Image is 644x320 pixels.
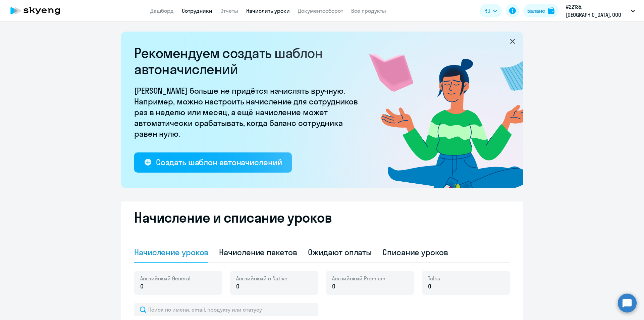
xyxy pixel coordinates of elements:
div: Создать шаблон автоначислений [156,157,282,168]
div: Начисление уроков [134,247,208,258]
span: Английский General [140,275,191,282]
img: balance [548,7,554,14]
div: Начисление пакетов [219,247,297,258]
div: Ожидают оплаты [308,247,372,258]
span: 0 [140,282,144,291]
a: Отчеты [220,7,238,14]
button: #22135, [GEOGRAPHIC_DATA], ООО [562,3,638,19]
span: RU [484,7,490,15]
p: #22135, [GEOGRAPHIC_DATA], ООО [566,3,628,19]
div: Списание уроков [382,247,448,258]
div: Баланс [527,7,545,15]
span: Английский Premium [332,275,385,282]
a: Сотрудники [182,7,212,14]
button: Создать шаблон автоначислений [134,152,292,173]
a: Дашборд [150,7,174,14]
input: Поиск по имени, email, продукту или статусу [134,303,318,316]
span: Английский с Native [236,275,287,282]
button: RU [480,4,502,17]
button: Балансbalance [523,4,558,17]
span: Talks [428,275,440,282]
span: 0 [236,282,239,291]
span: 0 [428,282,431,291]
h2: Рекомендуем создать шаблон автоначислений [134,45,362,77]
p: [PERSON_NAME] больше не придётся начислять вручную. Например, можно настроить начисление для сотр... [134,85,362,139]
a: Все продукты [351,7,386,14]
span: 0 [332,282,335,291]
h2: Начисление и списание уроков [134,210,510,226]
a: Документооборот [298,7,343,14]
a: Начислить уроки [246,7,290,14]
